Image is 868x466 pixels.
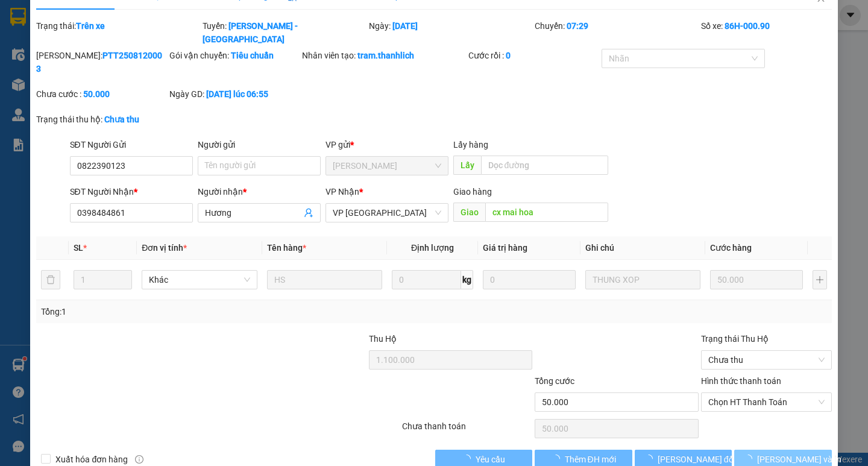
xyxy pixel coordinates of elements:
div: Nhận: VP [GEOGRAPHIC_DATA] [105,71,216,96]
div: Chuyến: [533,19,700,46]
b: tram.thanhlich [357,51,414,60]
input: Dọc đường [481,156,608,175]
span: loading [744,455,757,463]
label: Hình thức thanh toán [701,376,781,386]
span: Lấy hàng [453,140,488,150]
span: loading [552,455,565,463]
div: [PERSON_NAME]: [36,49,167,75]
div: Ngày: [368,19,534,46]
span: Chưa thu [708,351,825,369]
div: Chưa cước : [36,87,167,101]
span: VP Đà Lạt [333,204,441,222]
span: Lấy [453,156,481,175]
span: Cước hàng [710,243,752,253]
div: Số xe: [700,19,833,46]
div: Người gửi [198,138,321,151]
span: Giao hàng [453,187,492,197]
div: Trạng thái thu hộ: [36,113,200,126]
b: 86H-000.90 [725,21,770,31]
b: [PERSON_NAME] - [GEOGRAPHIC_DATA] [203,21,298,44]
text: PTT2508120046 [68,51,158,64]
span: Tên hàng [267,243,306,253]
input: Ghi Chú [585,270,700,289]
div: Cước rồi : [468,49,599,62]
b: 0 [506,51,511,60]
b: Chưa thu [104,115,139,124]
div: Tổng: 1 [41,305,336,318]
th: Ghi chú [580,236,705,260]
input: 0 [710,270,803,289]
span: Thêm ĐH mới [565,453,616,466]
button: delete [41,270,60,289]
span: loading [462,455,476,463]
b: Trên xe [76,21,105,31]
input: 0 [483,270,576,289]
b: Tiêu chuẩn [231,51,274,60]
span: Chọn HT Thanh Toán [708,393,825,411]
span: Giá trị hàng [483,243,527,253]
span: [PERSON_NAME] và In [757,453,841,466]
div: Tuyến: [201,19,368,46]
span: Tổng cước [535,376,574,386]
div: Nhân viên tạo: [302,49,466,62]
b: [DATE] [392,21,418,31]
span: loading [644,455,658,463]
span: VP Phan Thiết [333,157,441,175]
b: 50.000 [83,89,110,99]
div: Người nhận [198,185,321,198]
input: VD: Bàn, Ghế [267,270,382,289]
div: SĐT Người Nhận [70,185,193,198]
button: plus [813,270,827,289]
div: VP gửi [325,138,448,151]
b: [DATE] lúc 06:55 [206,89,268,99]
b: 07:29 [567,21,588,31]
input: Dọc đường [485,203,608,222]
div: Ngày GD: [169,87,300,101]
div: SĐT Người Gửi [70,138,193,151]
div: Gửi: [PERSON_NAME] [9,71,99,96]
span: [PERSON_NAME] đổi [658,453,735,466]
div: Trạng thái: [35,19,201,46]
span: VP Nhận [325,187,359,197]
span: Khác [149,271,250,289]
span: Thu Hộ [369,334,397,344]
span: kg [461,270,473,289]
div: Gói vận chuyển: [169,49,300,62]
span: Đơn vị tính [142,243,187,253]
span: Xuất hóa đơn hàng [51,453,133,466]
span: Giao [453,203,485,222]
span: user-add [304,208,313,218]
span: SL [74,243,83,253]
span: info-circle [135,455,143,464]
span: Yêu cầu [476,453,505,466]
span: Định lượng [411,243,454,253]
div: Chưa thanh toán [401,420,534,441]
div: Trạng thái Thu Hộ [701,332,832,345]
